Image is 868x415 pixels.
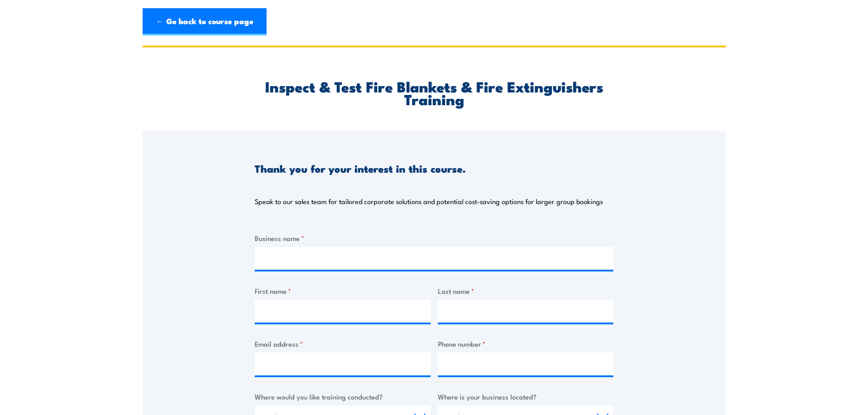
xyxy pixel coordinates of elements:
label: First name [255,286,431,296]
label: Where is your business located? [438,391,614,402]
label: Last name [438,286,614,296]
a: ← Go back to course page [143,8,267,36]
p: Speak to our sales team for tailored corporate solutions and potential cost-saving options for la... [255,197,603,206]
h3: Thank you for your interest in this course. [255,163,466,174]
label: Where would you like training conducted? [255,391,431,402]
label: Business name [255,233,613,243]
label: Phone number [438,338,614,349]
h2: Inspect & Test Fire Blankets & Fire Extinguishers Training [255,80,613,105]
label: Email address [255,338,431,349]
